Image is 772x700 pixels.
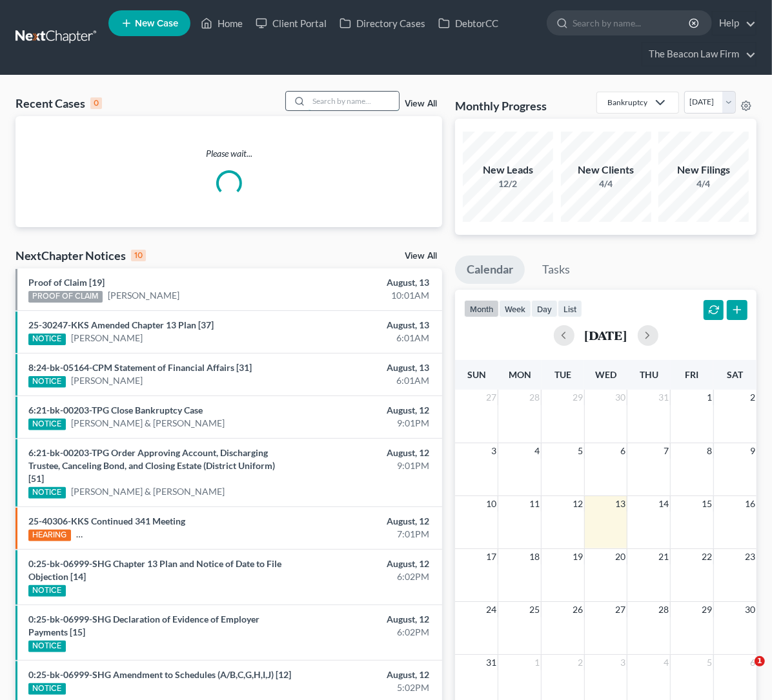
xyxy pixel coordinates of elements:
a: 0:25-bk-06999-SHG Declaration of Evidence of Employer Payments [15] [28,614,259,637]
span: 11 [528,496,541,512]
span: 25 [528,602,541,617]
span: Mon [509,369,531,380]
span: 17 [485,549,498,565]
div: 9:01PM [305,459,430,472]
div: August, 12 [305,404,430,417]
div: New Filings [658,163,749,177]
span: 31 [657,390,670,405]
div: NOTICE [28,487,66,499]
a: 25-40306-KKS Continued 341 Meeting [28,515,185,526]
a: Home [194,12,249,35]
div: PROOF OF CLAIM [28,291,103,303]
span: 12 [571,496,584,512]
a: Help [713,12,756,35]
a: [PERSON_NAME] [71,374,143,387]
div: NextChapter Notices [15,248,146,263]
div: 0 [90,97,102,109]
h2: [DATE] [585,328,627,342]
button: week [499,300,531,317]
a: 6:21-bk-00203-TPG Order Approving Account, Discharging Trustee, Canceling Bond, and Closing Estat... [28,447,275,484]
a: [PERSON_NAME] & [PERSON_NAME] [71,417,225,430]
div: HEARING [28,530,71,541]
a: 8:24-bk-05164-CPM Statement of Financial Affairs [31] [28,362,252,373]
span: 30 [744,602,757,617]
span: 10 [485,496,498,512]
span: 28 [528,390,541,405]
a: [PERSON_NAME] [108,289,179,302]
span: 26 [571,602,584,617]
div: August, 12 [305,668,430,681]
span: 22 [700,549,713,565]
span: 29 [571,390,584,405]
div: 10:01AM [305,289,430,302]
div: 12/2 [463,177,553,190]
span: Wed [595,369,616,380]
div: 6:02PM [305,570,430,583]
span: 9 [749,443,757,459]
span: 21 [657,549,670,565]
span: 24 [485,602,498,617]
div: 6:01AM [305,374,430,387]
div: August, 13 [305,276,430,289]
a: 25-30247-KKS Amended Chapter 13 Plan [37] [28,319,214,330]
input: Search by name... [309,92,399,110]
iframe: Intercom live chat [728,656,759,687]
div: 6:02PM [305,626,430,639]
div: 6:01AM [305,332,430,345]
span: 4 [662,655,670,670]
input: Search by name... [573,11,691,35]
span: 31 [485,655,498,670]
div: August, 12 [305,446,430,459]
span: 5 [576,443,584,459]
span: 2 [576,655,584,670]
span: Sun [467,369,486,380]
span: 30 [614,390,627,405]
a: [PERSON_NAME] & [PERSON_NAME] [71,485,225,498]
span: 2 [749,390,757,405]
p: Please wait... [15,147,442,160]
span: Sat [727,369,743,380]
span: 5 [706,655,713,670]
div: August, 12 [305,613,430,626]
span: 16 [744,496,757,512]
button: month [464,300,499,317]
a: [PERSON_NAME] [71,332,143,345]
div: Bankruptcy [607,97,647,108]
span: 3 [490,443,498,459]
a: Proof of Claim [19] [28,277,105,288]
a: Tasks [531,255,582,284]
div: August, 12 [305,557,430,570]
span: 6 [619,443,627,459]
a: 6:21-bk-00203-TPG Close Bankruptcy Case [28,405,203,415]
div: NOTICE [28,683,66,695]
span: 1 [755,656,765,666]
a: DebtorCC [432,12,505,35]
a: 0:25-bk-06999-SHG Chapter 13 Plan and Notice of Date to File Objection [14] [28,558,281,582]
span: 13 [614,496,627,512]
div: NOTICE [28,641,66,652]
span: Tue [554,369,571,380]
a: [PERSON_NAME] & [PERSON_NAME] De [PERSON_NAME] [76,528,317,541]
span: Fri [685,369,698,380]
span: 28 [657,602,670,617]
div: 9:01PM [305,417,430,430]
span: 20 [614,549,627,565]
div: Recent Cases [15,95,102,111]
span: 8 [706,443,713,459]
a: View All [405,252,437,261]
span: 3 [619,655,627,670]
span: 23 [744,549,757,565]
span: 4 [533,443,541,459]
span: 1 [533,655,541,670]
span: 29 [700,602,713,617]
div: New Leads [463,163,553,177]
button: day [531,300,558,317]
a: Client Portal [249,12,333,35]
span: 14 [657,496,670,512]
div: 10 [131,250,146,261]
div: NOTICE [28,334,66,345]
div: 4/4 [658,177,749,190]
span: 7 [662,443,670,459]
a: The Beacon Law Firm [642,43,756,66]
div: August, 12 [305,515,430,528]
